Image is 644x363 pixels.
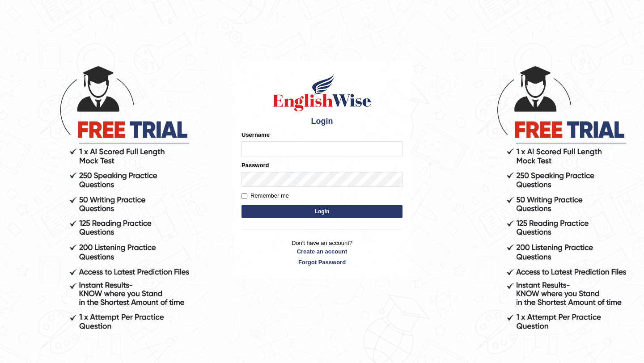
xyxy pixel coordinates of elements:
a: Forgot Password [241,258,402,266]
a: Create an account [241,247,402,256]
button: Login [241,205,402,218]
img: Logo of English Wise sign in for intelligent practice with AI [271,72,373,113]
input: Remember me [241,193,247,199]
label: Remember me [241,191,289,200]
p: Don't have an account? [241,239,402,266]
h4: Login [241,117,402,126]
label: Password [241,161,269,169]
label: Username [241,131,270,139]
